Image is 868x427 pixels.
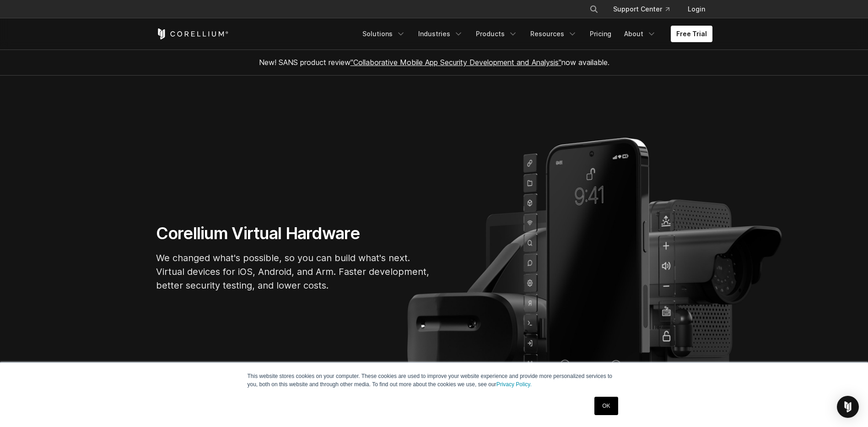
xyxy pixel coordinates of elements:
[470,26,523,42] a: Products
[594,397,618,415] a: OK
[156,28,229,39] a: Corellium Home
[357,26,712,42] div: Navigation Menu
[578,1,712,17] div: Navigation Menu
[586,1,602,17] button: Search
[584,26,617,42] a: Pricing
[671,26,712,42] a: Free Trial
[248,372,621,389] p: This website stores cookies on your computer. These cookies are used to improve your website expe...
[259,58,609,67] span: New! SANS product review now available.
[606,1,677,17] a: Support Center
[525,26,582,42] a: Resources
[413,26,469,42] a: Industries
[357,26,411,42] a: Solutions
[619,26,662,42] a: About
[156,223,431,244] h1: Corellium Virtual Hardware
[680,1,712,17] a: Login
[837,396,859,418] div: Open Intercom Messenger
[350,58,561,67] a: "Collaborative Mobile App Security Development and Analysis"
[496,381,532,388] a: Privacy Policy.
[156,251,431,292] p: We changed what's possible, so you can build what's next. Virtual devices for iOS, Android, and A...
